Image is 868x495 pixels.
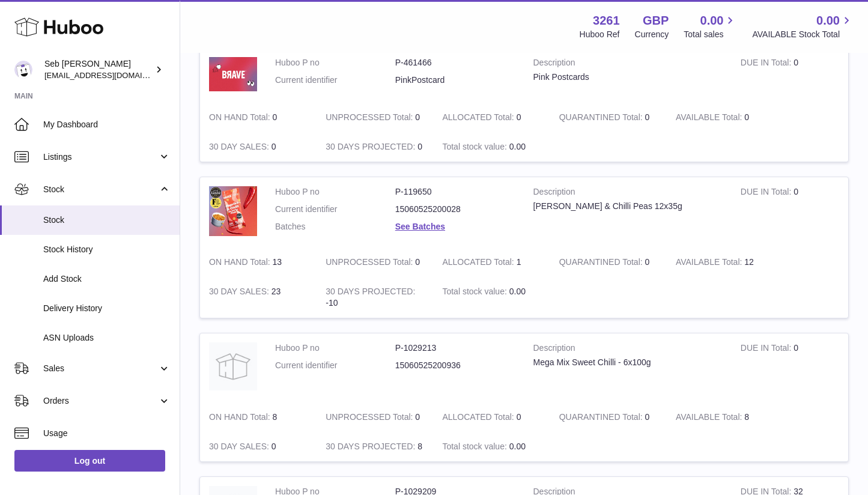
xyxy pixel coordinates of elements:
[509,287,526,296] span: 0.00
[752,29,854,40] span: AVAILABLE Stock Total
[395,342,515,354] dd: P-1029213
[395,74,515,86] dd: PinkPostcard
[732,48,848,103] td: 0
[43,151,158,163] span: Listings
[732,333,848,402] td: 0
[317,277,433,318] td: -10
[442,412,516,425] strong: ALLOCATED Total
[326,112,415,125] strong: UNPROCESSED Total
[533,57,723,71] strong: Description
[275,342,395,354] dt: Huboo P no
[395,186,515,198] dd: P-119650
[509,442,526,451] span: 0.00
[643,13,669,29] strong: GBP
[200,103,317,132] td: 0
[317,247,433,277] td: 0
[741,343,794,356] strong: DUE IN Total
[275,204,395,215] dt: Current identifier
[700,13,724,29] span: 0.00
[14,61,32,79] img: ecom@bravefoods.co.uk
[44,70,177,80] span: [EMAIL_ADDRESS][DOMAIN_NAME]
[200,402,317,432] td: 8
[14,450,165,472] a: Log out
[559,257,645,270] strong: QUARANTINED Total
[442,257,516,270] strong: ALLOCATED Total
[395,222,445,231] a: See Batches
[43,214,171,226] span: Stock
[326,257,415,270] strong: UNPROCESSED Total
[209,412,273,425] strong: ON HAND Total
[741,187,794,199] strong: DUE IN Total
[667,247,783,277] td: 12
[326,412,415,425] strong: UNPROCESSED Total
[533,201,723,212] div: [PERSON_NAME] & Chilli Peas 12x35g
[676,257,744,270] strong: AVAILABLE Total
[326,142,417,154] strong: 30 DAYS PROJECTED
[43,184,158,195] span: Stock
[752,13,854,40] a: 0.00 AVAILABLE Stock Total
[43,428,171,439] span: Usage
[43,363,158,374] span: Sales
[635,29,669,40] div: Currency
[200,277,317,318] td: 23
[326,287,415,299] strong: 30 DAYS PROJECTED
[684,13,737,40] a: 0.00 Total sales
[395,360,515,371] dd: 15060525200936
[209,442,272,454] strong: 30 DAY SALES
[209,257,273,270] strong: ON HAND Total
[580,29,620,40] div: Huboo Ref
[433,247,550,277] td: 1
[732,177,848,247] td: 0
[43,395,158,407] span: Orders
[533,186,723,201] strong: Description
[317,132,433,162] td: 0
[209,57,257,91] img: product image
[533,357,723,368] div: Mega Mix Sweet Chilli - 6x100g
[645,257,650,267] span: 0
[275,360,395,371] dt: Current identifier
[317,103,433,132] td: 0
[200,132,317,162] td: 0
[433,103,550,132] td: 0
[209,287,272,299] strong: 30 DAY SALES
[43,244,171,255] span: Stock History
[275,221,395,232] dt: Batches
[200,432,317,461] td: 0
[43,119,171,130] span: My Dashboard
[275,186,395,198] dt: Huboo P no
[317,432,433,461] td: 8
[676,412,744,425] strong: AVAILABLE Total
[200,247,317,277] td: 13
[395,57,515,68] dd: P-461466
[442,142,509,154] strong: Total stock value
[275,74,395,86] dt: Current identifier
[645,112,650,122] span: 0
[533,342,723,357] strong: Description
[209,142,272,154] strong: 30 DAY SALES
[326,442,417,454] strong: 30 DAYS PROJECTED
[816,13,840,29] span: 0.00
[209,112,273,125] strong: ON HAND Total
[442,287,509,299] strong: Total stock value
[533,71,723,83] div: Pink Postcards
[676,112,744,125] strong: AVAILABLE Total
[209,342,257,390] img: product image
[442,442,509,454] strong: Total stock value
[433,402,550,432] td: 0
[509,142,526,151] span: 0.00
[395,204,515,215] dd: 15060525200028
[559,412,645,425] strong: QUARANTINED Total
[559,112,645,125] strong: QUARANTINED Total
[43,332,171,344] span: ASN Uploads
[209,186,257,235] img: product image
[667,402,783,432] td: 8
[645,412,650,422] span: 0
[275,57,395,68] dt: Huboo P no
[684,29,737,40] span: Total sales
[593,13,620,29] strong: 3261
[44,58,153,81] div: Seb [PERSON_NAME]
[43,303,171,314] span: Delivery History
[43,273,171,285] span: Add Stock
[667,103,783,132] td: 0
[442,112,516,125] strong: ALLOCATED Total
